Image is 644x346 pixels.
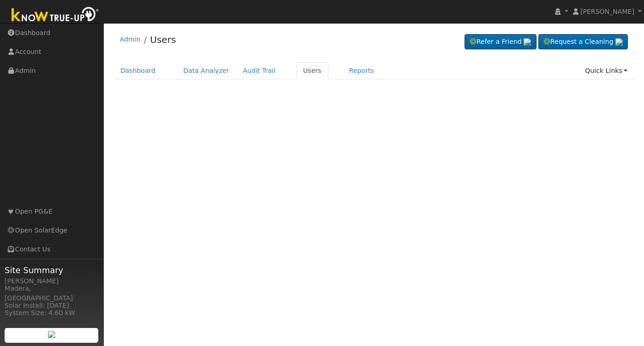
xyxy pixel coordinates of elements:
a: Dashboard [113,62,163,79]
div: Madera, [GEOGRAPHIC_DATA] [5,284,99,303]
img: retrieve [48,331,55,338]
img: Know True-Up [7,5,104,26]
a: Audit Trail [236,62,282,79]
a: Users [150,34,176,45]
a: Admin [120,36,141,43]
a: Data Analyzer [176,62,236,79]
div: [PERSON_NAME] [5,276,99,286]
span: Site Summary [5,264,99,276]
a: Reports [342,62,381,79]
a: Quick Links [578,62,634,79]
img: retrieve [524,38,531,46]
div: System Size: 4.60 kW [5,308,99,318]
div: Solar Install: [DATE] [5,301,99,310]
a: Request a Cleaning [538,34,628,50]
span: [PERSON_NAME] [580,8,634,15]
img: retrieve [615,38,623,46]
a: Users [296,62,328,79]
a: Refer a Friend [465,34,537,50]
